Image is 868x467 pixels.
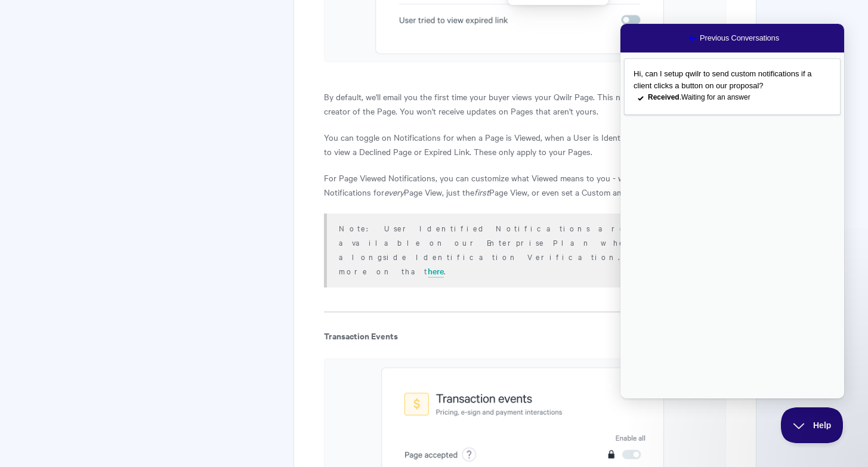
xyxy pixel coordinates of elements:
iframe: Help Scout Beacon - Close [781,407,844,443]
iframe: Help Scout Beacon - Live Chat, Contact Form, and Knowledge Base [620,24,844,398]
p: For Page Viewed Notifications, you can customize what Viewed means to you - whether you want Noti... [324,171,725,199]
a: here [428,265,444,278]
p: You can toggle on Notifications for when a Page is Viewed, when a User is Identified, or when som... [324,130,725,159]
p: Note: User Identified Notifications are only available on our Enterprise Plan when used alongside... [339,221,711,278]
i: every [384,186,404,198]
b: Transaction Events [324,329,398,342]
i: first [474,186,489,198]
p: By default, we'll email you the first time your buyer views your Qwilr Page. This notification on... [324,89,725,118]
